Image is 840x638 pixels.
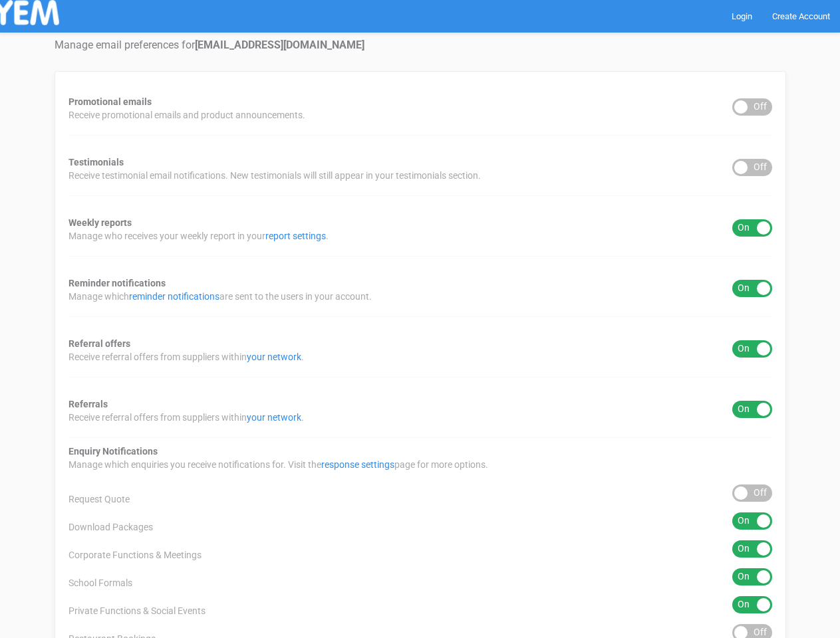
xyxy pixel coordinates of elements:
a: response settings [321,459,394,470]
span: Receive promotional emails and product announcements. [69,108,305,122]
span: Manage which enquiries you receive notifications for. Visit the page for more options. [69,458,488,471]
strong: Referrals [69,399,108,409]
strong: Promotional emails [69,96,152,107]
span: Download Packages [69,520,153,534]
span: Private Functions & Social Events [69,604,206,617]
strong: Enquiry Notifications [69,446,158,457]
strong: Testimonials [69,157,124,167]
strong: Referral offers [69,338,130,349]
span: Manage who receives your weekly report in your . [69,229,329,243]
span: Receive testimonial email notifications. New testimonials will still appear in your testimonials ... [69,169,481,182]
strong: Reminder notifications [69,278,166,288]
a: report settings [265,231,326,241]
a: your network [247,412,301,423]
span: School Formals [69,576,132,589]
strong: Weekly reports [69,217,132,228]
a: reminder notifications [129,291,219,302]
span: Corporate Functions & Meetings [69,548,202,562]
a: your network [247,352,301,362]
span: Manage which are sent to the users in your account. [69,290,372,303]
h4: Manage email preferences for [55,39,786,51]
strong: [EMAIL_ADDRESS][DOMAIN_NAME] [195,39,364,51]
span: Request Quote [69,492,130,506]
span: Receive referral offers from suppliers within . [69,350,304,364]
span: Receive referral offers from suppliers within . [69,411,304,424]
